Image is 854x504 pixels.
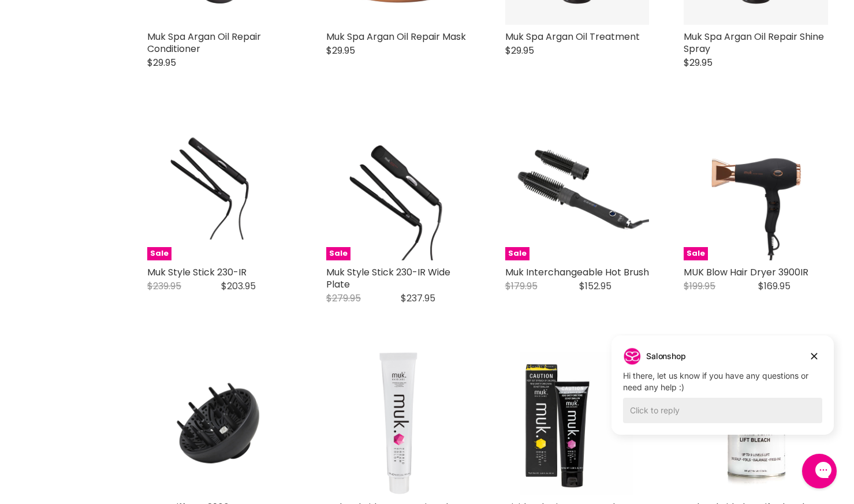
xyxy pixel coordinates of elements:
a: Muk Style Stick 230-IR Wide Plate [326,266,450,291]
img: MUK Blow Hair Dryer 3900IR [684,116,828,260]
img: Muk Interchangeable Hot Brush [505,116,650,260]
span: $279.95 [326,292,361,305]
a: Muk Interchangeable Hot Brush Sale [505,116,650,260]
span: $179.95 [505,279,538,293]
span: $199.95 [684,279,715,293]
a: Muk Spa Argan Oil Repair Shine Spray [684,30,824,55]
a: Muk Spa Argan Oil Treatment [505,30,640,43]
span: $29.95 [505,44,534,57]
iframe: Gorgias live chat campaigns [603,334,842,452]
span: Sale [326,247,350,260]
span: $29.95 [147,56,176,69]
iframe: Gorgias live chat messenger [796,450,842,492]
a: Vivid Muk Direct Dye Colour Vivid Muk Direct Dye Colour [505,352,650,496]
span: $169.95 [758,279,790,293]
span: $29.95 [684,56,713,69]
img: MUK Diffuser 3900IR [147,352,292,496]
a: Muk Interchangeable Hot Brush [505,266,649,279]
span: Sale [684,247,708,260]
a: MUK Diffuser 3900IR MUK Diffuser 3900IR [147,352,292,496]
a: Muk Spa Argan Oil Repair Mask [326,30,466,43]
span: Sale [505,247,529,260]
span: $239.95 [147,279,181,293]
a: Muk Style Stick 230-IR [147,266,247,279]
span: Sale [147,247,171,260]
img: Muk Style Stick 230-IR [147,116,292,260]
span: $152.95 [579,279,611,293]
img: Muk Style Stick 230-IR Wide Plate [326,116,471,260]
a: Muk Style Stick 230-IR Wide Plate Sale [326,116,471,260]
a: MUK Blow Hair Dryer 3900IR MUK Blow Hair Dryer 3900IR Sale [684,116,828,260]
span: $29.95 [326,44,355,57]
a: Muk Style Stick 230-IR Sale [147,116,292,260]
span: $203.95 [221,279,256,293]
span: $237.95 [401,292,435,305]
img: Vivid Muk Direct Dye Colour [521,352,633,496]
a: Muk Spa Argan Oil Repair Conditioner [147,30,261,55]
img: Muk Hybrid Cream Hair Color [338,352,458,496]
a: MUK Blow Hair Dryer 3900IR [684,266,808,279]
a: Muk Hybrid Cream Hair Color [326,352,471,496]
